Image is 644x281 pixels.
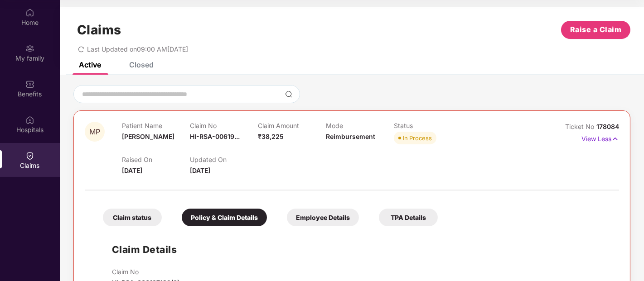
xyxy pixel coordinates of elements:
[129,60,154,69] div: Closed
[326,133,375,140] span: Reimbursement
[112,242,177,257] h1: Claim Details
[285,90,292,98] img: svg+xml;base64,PHN2ZyBpZD0iU2VhcmNoLTMyeDMyIiB4bWxucz0iaHR0cDovL3d3dy53My5vcmcvMjAwMC9zdmciIHdpZH...
[190,133,240,140] span: HI-RSA-00619...
[122,133,174,140] span: [PERSON_NAME]
[89,128,100,136] span: MP
[190,167,210,174] span: [DATE]
[25,8,34,17] img: svg+xml;base64,PHN2ZyBpZD0iSG9tZSIgeG1sbnM9Imh0dHA6Ly93d3cudzMub3JnLzIwMDAvc3ZnIiB3aWR0aD0iMjAiIG...
[561,21,630,39] button: Raise a Claim
[25,44,34,53] img: svg+xml;base64,PHN2ZyB3aWR0aD0iMjAiIGhlaWdodD0iMjAiIHZpZXdCb3g9IjAgMCAyMCAyMCIgZmlsbD0ibm9uZSIgeG...
[565,123,596,130] span: Ticket No
[596,123,619,130] span: 178084
[287,209,359,226] div: Employee Details
[77,22,121,38] h1: Claims
[190,122,258,129] p: Claim No
[122,122,190,129] p: Patient Name
[581,132,619,144] p: View Less
[403,133,432,143] div: In Process
[25,80,34,89] img: svg+xml;base64,PHN2ZyBpZD0iQmVuZWZpdHMiIHhtbG5zPSJodHRwOi8vd3d3LnczLm9yZy8yMDAwL3N2ZyIgd2lkdGg9Ij...
[25,151,34,160] img: svg+xml;base64,PHN2ZyBpZD0iQ2xhaW0iIHhtbG5zPSJodHRwOi8vd3d3LnczLm9yZy8yMDAwL3N2ZyIgd2lkdGg9IjIwIi...
[379,209,438,226] div: TPA Details
[190,156,258,163] p: Updated On
[394,122,462,129] p: Status
[570,24,622,35] span: Raise a Claim
[122,156,190,163] p: Raised On
[258,122,326,129] p: Claim Amount
[103,209,162,226] div: Claim status
[258,133,284,140] span: ₹38,225
[182,209,267,226] div: Policy & Claim Details
[79,60,101,69] div: Active
[112,268,179,276] p: Claim No
[611,134,619,144] img: svg+xml;base64,PHN2ZyB4bWxucz0iaHR0cDovL3d3dy53My5vcmcvMjAwMC9zdmciIHdpZHRoPSIxNyIgaGVpZ2h0PSIxNy...
[78,45,84,53] span: redo
[25,115,34,124] img: svg+xml;base64,PHN2ZyBpZD0iSG9zcGl0YWxzIiB4bWxucz0iaHR0cDovL3d3dy53My5vcmcvMjAwMC9zdmciIHdpZHRoPS...
[87,45,188,53] span: Last Updated on 09:00 AM[DATE]
[326,122,394,129] p: Mode
[122,167,142,174] span: [DATE]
